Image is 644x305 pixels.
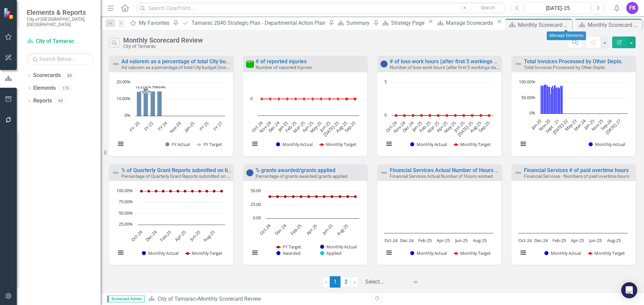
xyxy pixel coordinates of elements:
[471,114,474,117] path: Jul-25, 0. Monthly Target.
[380,60,388,68] img: No Information
[345,97,348,100] path: Aug-25, 0. Monthly Target.
[112,188,230,263] div: Chart. Highcharts interactive chart.
[128,19,171,27] a: My Favorites
[303,97,306,100] path: Mar-25, 0. Monthly Target.
[481,5,495,10] span: Search
[542,85,543,113] path: Feb-20, 89.7755611. Monthly Actual.
[452,120,466,133] text: Jun-25
[544,118,560,134] text: Sept - 21
[154,85,165,89] text: 14.64%
[27,53,94,65] input: Search Below...
[446,114,448,117] path: Apr-25, 0. Monthly Target.
[256,173,347,179] small: Percentage of grants awarded/grants applied
[213,190,216,193] path: Aug-25, 100. Monthly Target.
[323,195,326,198] path: May-25, 40. FY Target.
[519,79,535,85] text: 100.00%
[435,19,495,27] a: Manage Scorecards
[526,2,590,14] button: [DATE]-25
[33,72,61,79] a: Scorecards
[137,91,142,116] path: FY- 20, 14.51. FY Actual.
[256,58,307,65] a: # of reported injuries
[318,120,331,133] text: Jun-25
[140,190,143,193] path: Oct-24, 100. Monthly Target.
[590,118,604,132] text: Nov-25
[588,250,625,256] button: Show Monthly Target
[518,21,571,29] div: Monthly Scorecard Review
[390,173,493,179] small: Financial Services Actual Number of Hours worked
[380,169,388,177] img: Not Defined
[123,44,203,49] div: City of Tamarac
[137,82,222,116] g: FY Actual, series 1 of 2. Bar series with 13 bars.
[626,2,638,14] div: FK
[140,89,152,94] text: 16.63%
[381,79,498,154] div: Chart. Highcharts interactive chart.
[109,56,233,156] div: Double-Click to Edit
[515,188,631,263] svg: Interactive chart
[551,118,569,136] text: [DATE]-22
[247,79,363,154] svg: Interactive chart
[557,87,558,113] path: Aug-21, 83.03130148. Monthly Actual.
[109,164,233,265] div: Double-Click to Edit
[124,112,130,118] text: 0%
[55,98,66,104] div: 60
[346,195,349,198] path: Aug-25, 40. FY Target.
[119,210,133,216] text: 50.00%
[309,120,323,134] text: May-25
[312,97,314,100] path: Apr-25, 0. Monthly Target.
[403,114,406,117] path: Nov-24, 0. Monthly Target.
[112,188,228,263] svg: Interactive chart
[521,94,535,100] text: 50.00%
[269,97,272,100] path: Nov-24, 0. Monthly Target.
[308,195,310,198] path: Mar-25, 40. FY Target.
[571,237,584,243] text: Apr-25
[328,97,331,100] path: Jun-25, 0. Monthly Target.
[199,190,201,193] path: Jun-25, 100. Monthly Target.
[121,58,276,65] a: Ad valorem as a percentage of total City budget (lower is better)
[157,120,168,132] text: FY 24
[212,120,224,132] text: FY 27
[604,118,622,136] text: [DATE]-27
[529,118,543,131] text: Jan-20
[284,120,298,134] text: Feb-25
[524,167,629,173] a: Financial Services # of paid overtime hours
[548,86,549,113] path: Sept - 20, 87.76041667. Monthly Actual.
[346,19,372,27] div: Summary
[258,120,272,134] text: Nov-24
[446,19,495,27] div: Manage Scorecards
[300,195,303,198] path: Feb-25, 40. FY Target.
[588,21,640,29] div: Monthly Scorecard Review
[537,118,551,132] text: Nov-20
[515,79,631,154] svg: Interactive chart
[354,279,356,285] span: ›
[119,199,133,205] text: 75.00%
[528,4,588,12] div: [DATE]-25
[547,31,586,40] div: Manage Elements
[116,248,125,257] button: View chart menu, Chart
[551,87,552,113] path: Jan-21, 84.38438438. Monthly Actual.
[165,141,190,147] button: Show FY Actual
[260,82,356,99] g: Monthly Actual, series 1 of 2. Bar series with 12 bars.
[269,195,357,198] g: FY Target, series 1 of 4. Line with 12 data points.
[261,97,357,100] g: Monthly Target, series 2 of 2. Line with 12 data points.
[320,223,334,236] text: Jun-25
[276,120,289,133] text: Jan-25
[142,250,178,256] button: Show Monthly Actual
[121,173,235,179] small: Percentage of Quarterly Grant Reports submitted on time
[384,139,394,149] button: View chart menu, Chart
[549,86,550,113] path: Nov-20, 86.09715243. Monthly Actual.
[276,195,279,198] path: Nov-24, 40. FY Target.
[247,188,363,263] svg: Interactive chart
[354,195,357,198] path: Sep-25, 40. FY Target.
[556,87,557,113] path: Jul-21, 84.74178404. Monthly Actual.
[191,190,194,193] path: May-25, 100. Monthly Target.
[169,190,172,193] path: Feb-25, 100. Monthly Target.
[381,188,498,263] div: Chart. Highcharts interactive chart.
[27,37,94,45] a: City of Tamarac
[469,120,483,134] text: Aug-25
[554,85,555,113] path: Apr-21, 90.26425591. Monthly Actual.
[183,120,196,134] text: Jan-25
[256,167,335,173] a: % grants awarded/grants applied
[392,120,407,134] text: Nov-24
[559,88,560,113] path: Oct-21, 82.58785942. Monthly Actual.
[582,118,596,131] text: Jan-25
